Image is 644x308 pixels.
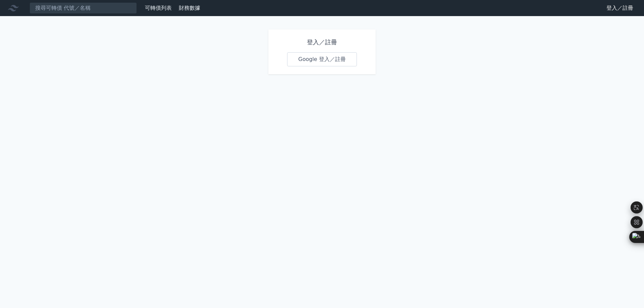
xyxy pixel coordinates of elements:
a: 財務數據 [179,5,200,11]
a: Google 登入／註冊 [287,52,357,66]
a: 登入／註冊 [601,3,639,13]
a: 可轉債列表 [145,5,172,11]
input: 搜尋可轉債 代號／名稱 [30,2,137,14]
h1: 登入／註冊 [287,38,357,47]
